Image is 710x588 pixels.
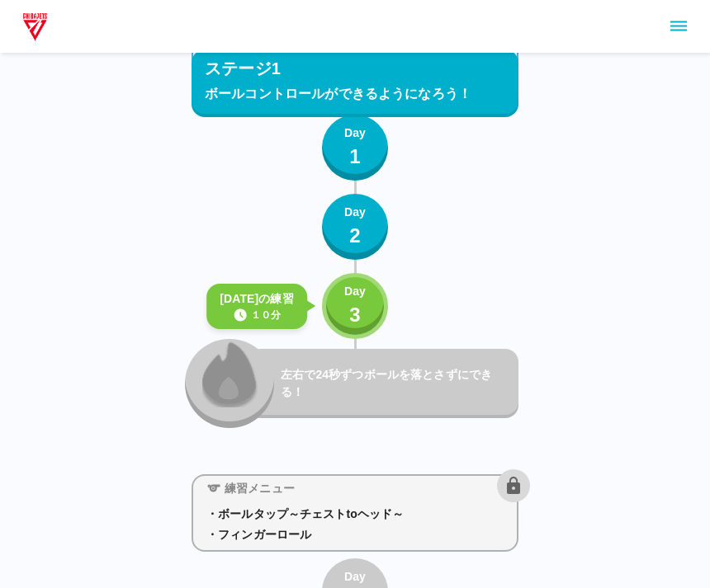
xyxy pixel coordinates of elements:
p: Day [344,283,366,300]
p: [DATE]の練習 [220,290,294,308]
button: sidemenu [665,12,693,40]
p: 2 [349,221,361,251]
button: locked_fire_icon [185,339,274,428]
p: 1 [349,142,361,172]
img: locked_fire_icon [202,340,258,407]
p: Day [344,125,366,142]
p: Day [344,204,366,221]
button: Day3 [322,273,388,339]
p: Day [344,568,366,586]
p: 3 [349,300,361,330]
button: Day2 [322,194,388,260]
p: １０分 [251,308,281,322]
p: ボールコントロールができるようになろう！ [205,84,505,104]
p: ステージ1 [205,56,281,81]
img: dummy [20,10,50,43]
p: ・フィンガーロール [206,526,504,543]
p: 左右で24秒ずつボールを落とさずにできる！ [281,366,512,401]
p: ・ボールタップ～チェストtoヘッド～ [206,506,504,523]
button: Day1 [322,115,388,181]
p: 練習メニュー [225,480,295,497]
